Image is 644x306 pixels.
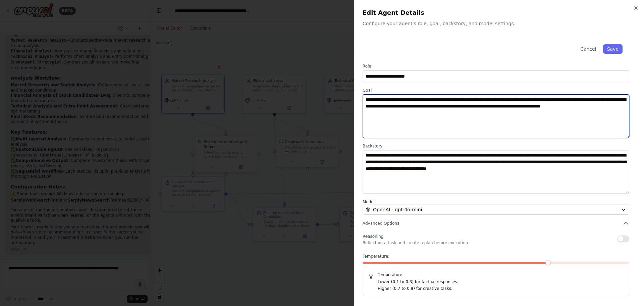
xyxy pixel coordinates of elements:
label: Goal [363,88,629,93]
h5: Temperature [368,272,624,277]
span: Temperature: [363,254,389,259]
button: Save [603,44,623,54]
p: Higher (0.7 to 0.9) for creative tasks. [378,286,624,292]
label: Role [363,63,629,69]
label: Backstory [363,143,629,149]
span: Reasoning [363,234,383,239]
button: Cancel [576,44,600,54]
button: Advanced Options [363,220,629,227]
h2: Edit Agent Details [363,8,636,17]
p: Lower (0.1 to 0.3) for factual responses. [378,279,624,286]
p: Reflect on a task and create a plan before execution [363,240,468,246]
span: Advanced Options [363,221,399,226]
label: Model [363,199,629,205]
span: OpenAI - gpt-4o-mini [373,206,422,213]
button: OpenAI - gpt-4o-mini [363,205,629,215]
p: Configure your agent's role, goal, backstory, and model settings. [363,20,636,27]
